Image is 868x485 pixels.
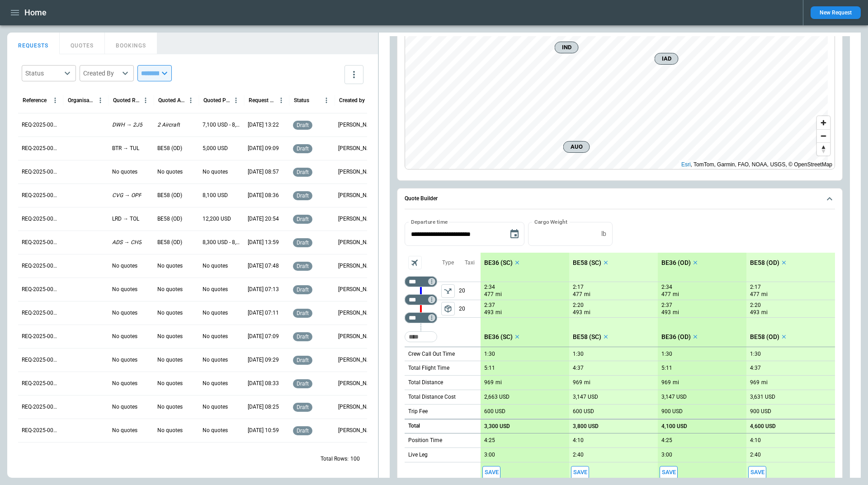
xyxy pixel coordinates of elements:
[295,169,311,175] span: draft
[112,309,137,317] p: No quotes
[23,97,47,104] div: Reference
[573,333,601,341] p: BE58 (SC)
[203,427,228,434] p: No quotes
[22,403,60,411] p: REQ-2025-000303
[750,452,761,458] p: 2:40
[157,168,183,176] p: No quotes
[484,408,505,415] p: 600 USD
[185,94,197,106] button: Quoted Aircraft column menu
[203,239,241,246] p: 8,300 USD - 8,600 USD
[750,302,761,309] p: 2:20
[112,262,137,270] p: No quotes
[249,97,275,104] div: Request Created At (UTC-05:00)
[68,97,94,104] div: Organisation
[661,302,672,309] p: 2:37
[248,309,279,317] p: 09/25/2025 07:11
[350,455,360,463] p: 100
[408,379,443,386] p: Total Distance
[24,7,47,18] h1: Home
[112,121,142,129] p: DWH → 2J5
[484,284,495,291] p: 2:34
[405,196,438,202] h6: Quote Builder
[321,455,349,463] p: Total Rows:
[248,145,279,152] p: 09/26/2025 09:09
[338,121,376,129] p: Ben Gundermann
[112,168,137,176] p: No quotes
[203,356,228,364] p: No quotes
[295,122,311,128] span: draft
[112,403,137,411] p: No quotes
[248,262,279,270] p: 09/25/2025 07:48
[484,379,494,386] p: 969
[157,333,183,340] p: No quotes
[113,97,140,104] div: Quoted Route
[408,408,428,415] p: Trip Fee
[248,286,279,293] p: 09/25/2025 07:13
[661,284,672,291] p: 2:34
[748,466,766,479] button: Save
[660,466,678,479] span: Save this aircraft quote and copy details to clipboard
[295,193,311,199] span: draft
[112,333,137,340] p: No quotes
[750,379,759,386] p: 969
[408,393,456,401] p: Total Distance Cost
[405,312,437,323] div: Too short
[661,408,683,415] p: 900 USD
[495,291,502,298] p: mi
[659,54,675,63] span: IAD
[248,215,279,223] p: 09/25/2025 20:54
[750,408,771,415] p: 900 USD
[339,97,365,104] div: Created by
[408,423,420,429] h6: Total
[338,192,376,199] p: Cady Howell
[203,145,228,152] p: 5,000 USD
[484,437,495,444] p: 4:25
[405,188,835,209] button: Quote Builder
[661,333,691,341] p: BE36 (OD)
[112,192,142,199] p: CVG → OPF
[495,379,502,386] p: mi
[338,262,376,270] p: Cady Howell
[408,364,449,372] p: Total Flight Time
[203,215,231,223] p: 12,200 USD
[750,309,759,316] p: 493
[338,145,376,152] p: Ben Gundermann
[158,97,185,104] div: Quoted Aircraft
[140,94,151,106] button: Quoted Route column menu
[442,259,454,267] p: Type
[573,394,598,400] p: 3,147 USD
[484,259,513,267] p: BE36 (SC)
[661,291,671,298] p: 477
[295,216,311,222] span: draft
[22,309,60,317] p: REQ-2025-000307
[203,286,228,293] p: No quotes
[573,351,584,358] p: 1:30
[157,239,182,246] p: BE58 (OD)
[661,379,671,386] p: 969
[661,423,687,430] p: 4,100 USD
[584,379,590,386] p: mi
[405,25,828,170] canvas: Map
[338,215,376,223] p: Allen Maki
[157,286,183,293] p: No quotes
[573,302,584,309] p: 2:20
[661,437,672,444] p: 4:25
[338,403,376,411] p: Cady Howell
[441,302,455,315] span: Type of sector
[750,284,761,291] p: 2:17
[748,466,766,479] span: Save this aircraft quote and copy details to clipboard
[482,466,500,479] button: Save
[157,380,183,387] p: No quotes
[295,240,311,246] span: draft
[761,309,768,316] p: mi
[484,333,513,341] p: BE36 (SC)
[408,451,428,459] p: Live Leg
[559,43,575,52] span: IND
[443,304,453,313] span: package_2
[750,394,775,400] p: 3,631 USD
[673,291,679,298] p: mi
[817,116,830,129] button: Zoom in
[465,259,475,267] p: Taxi
[584,309,590,316] p: mi
[295,428,311,434] span: draft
